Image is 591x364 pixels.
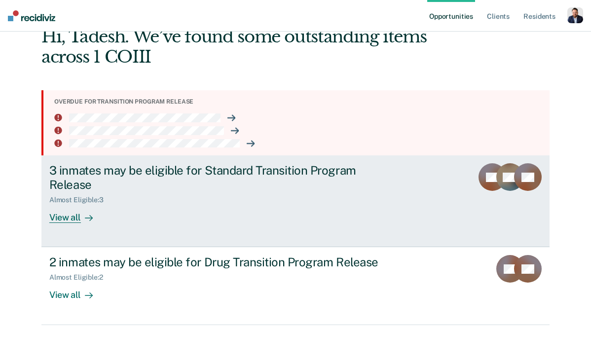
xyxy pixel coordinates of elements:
[49,196,111,204] div: Almost Eligible : 3
[54,98,542,105] div: Overdue for transition program release
[49,282,105,301] div: View all
[41,247,550,325] a: 2 inmates may be eligible for Drug Transition Program ReleaseAlmost Eligible:2View all
[49,204,105,223] div: View all
[41,27,448,67] div: Hi, Tadesh. We’ve found some outstanding items across 1 COIII
[49,273,111,282] div: Almost Eligible : 2
[41,155,550,247] a: 3 inmates may be eligible for Standard Transition Program ReleaseAlmost Eligible:3View all
[8,10,55,21] img: Recidiviz
[49,255,396,269] div: 2 inmates may be eligible for Drug Transition Program Release
[49,163,396,192] div: 3 inmates may be eligible for Standard Transition Program Release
